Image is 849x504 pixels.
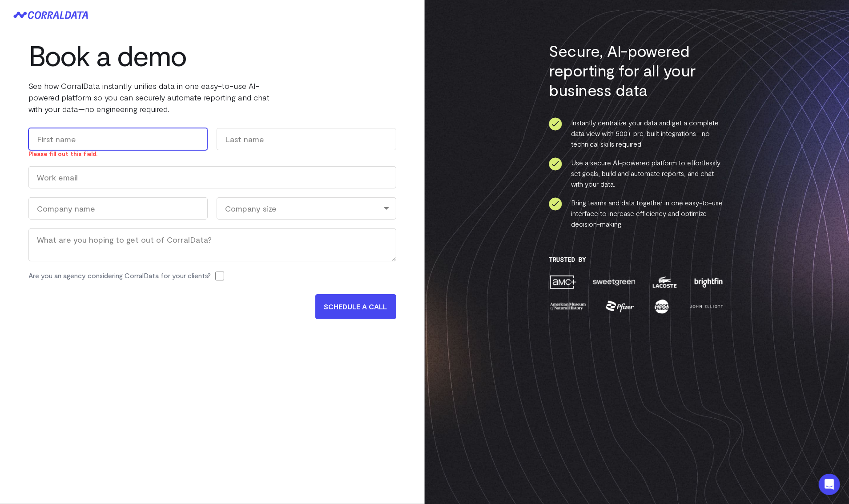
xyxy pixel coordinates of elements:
div: Please fill out this field. [28,150,208,157]
div: Company size [217,197,396,220]
li: Bring teams and data together in one easy-to-use interface to increase efficiency and optimize de... [549,197,724,229]
li: Use a secure AI-powered platform to effortlessly set goals, build and automate reports, and chat ... [549,157,724,189]
input: Work email [28,166,396,188]
p: See how CorralData instantly unifies data in one easy-to-use AI-powered platform so you can secur... [28,80,295,115]
li: Instantly centralize your data and get a complete data view with 500+ pre-built integrations—no t... [549,117,724,149]
div: Open Intercom Messenger [819,474,840,495]
label: Are you an agency considering CorralData for your clients? [28,270,211,281]
input: First name [28,128,208,150]
h3: Secure, AI-powered reporting for all your business data [549,41,724,100]
input: SCHEDULE A CALL [315,294,396,319]
h1: Book a demo [28,39,295,71]
h3: Trusted By [549,256,724,263]
input: Company name [28,197,208,220]
input: Last name [217,128,396,150]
